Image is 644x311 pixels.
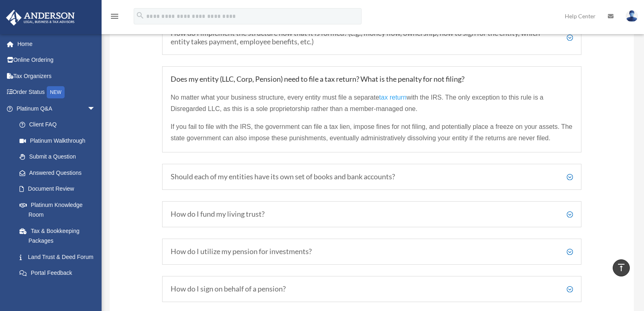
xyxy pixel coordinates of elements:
[171,29,573,46] h5: How do I implement the structure now that it is formed? (e.g., money flow, ownership, how to sign...
[6,100,108,117] a: Platinum Q&Aarrow_drop_down
[47,86,65,98] div: NEW
[616,263,626,272] i: vertical_align_top
[379,94,407,101] span: tax return
[171,210,573,219] h5: How do I fund my living trust?
[87,281,104,298] span: arrow_drop_down
[171,247,573,256] h5: How do I utilize my pension for investments?
[110,14,119,21] a: menu
[6,84,108,101] a: Order StatusNEW
[613,259,630,276] a: vertical_align_top
[6,281,108,297] a: Digital Productsarrow_drop_down
[11,149,108,165] a: Submit a Question
[87,100,104,117] span: arrow_drop_down
[6,52,108,68] a: Online Ordering
[6,68,108,84] a: Tax Organizers
[11,197,108,223] a: Platinum Knowledge Room
[110,11,119,21] i: menu
[626,10,638,22] img: User Pic
[11,249,108,265] a: Land Trust & Deed Forum
[171,94,379,101] span: No matter what your business structure, every entity must file a separate
[11,223,108,249] a: Tax & Bookkeeping Packages
[136,11,145,20] i: search
[11,133,108,149] a: Platinum Walkthrough
[6,36,108,52] a: Home
[11,165,108,181] a: Answered Questions
[11,117,104,133] a: Client FAQ
[171,285,573,294] h5: How do I sign on behalf of a pension?
[171,94,543,112] span: with the IRS. The only exception to this rule is a Disregarded LLC, as this is a sole proprietors...
[11,181,108,197] a: Document Review
[379,94,407,105] a: tax return
[171,172,573,181] h5: Should each of my entities have its own set of books and bank accounts?
[11,265,108,281] a: Portal Feedback
[171,75,573,84] h5: Does my entity (LLC, Corp, Pension) need to file a tax return? What is the penalty for not filing?
[171,123,572,141] span: If you fail to file with the IRS, the government can file a tax lien, impose fines for not filing...
[4,10,77,26] img: Anderson Advisors Platinum Portal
